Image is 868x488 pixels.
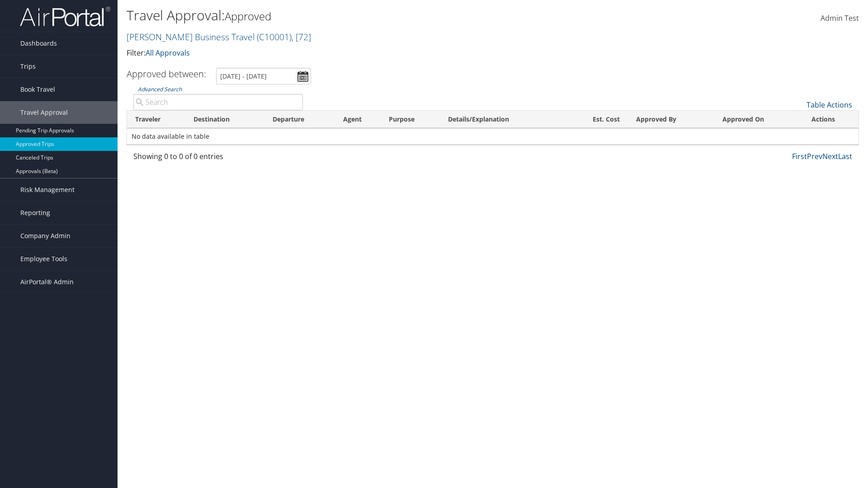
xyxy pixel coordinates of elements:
div: Showing 0 to 0 of 0 entries [133,151,303,166]
span: ( C10001 ) [257,31,292,43]
span: Company Admin [20,225,71,247]
small: Approved [225,9,271,23]
th: Approved By: activate to sort column ascending [628,111,715,128]
a: Next [822,151,838,161]
span: Trips [20,55,36,78]
h3: Approved between: [127,68,206,80]
th: Purpose [381,111,439,128]
a: First [792,151,807,161]
span: Risk Management [20,178,75,201]
span: Book Travel [20,78,55,101]
th: Agent [335,111,381,128]
span: , [ 72 ] [292,31,311,43]
span: AirPortal® Admin [20,271,74,293]
img: airportal-logo.png [20,6,110,27]
input: Advanced Search [133,94,303,110]
a: Last [838,151,852,161]
th: Departure: activate to sort column ascending [264,111,335,128]
th: Destination: activate to sort column ascending [185,111,264,128]
a: All Approvals [146,48,190,58]
th: Details/Explanation [440,111,566,128]
span: Dashboards [20,32,57,55]
a: Prev [807,151,822,161]
td: No data available in table [127,128,859,145]
th: Est. Cost: activate to sort column ascending [566,111,628,128]
a: [PERSON_NAME] Business Travel [127,31,311,43]
th: Actions [803,111,859,128]
span: Employee Tools [20,248,67,270]
a: Table Actions [807,100,852,110]
span: Reporting [20,202,50,224]
input: [DATE] - [DATE] [216,68,311,84]
span: Travel Approval [20,101,68,124]
th: Approved On: activate to sort column ascending [714,111,803,128]
a: Advanced Search [138,85,182,93]
span: Admin Test [821,13,859,23]
a: Admin Test [821,5,859,33]
p: Filter: [127,47,615,59]
h1: Travel Approval: [127,6,615,25]
th: Traveler: activate to sort column ascending [127,111,185,128]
